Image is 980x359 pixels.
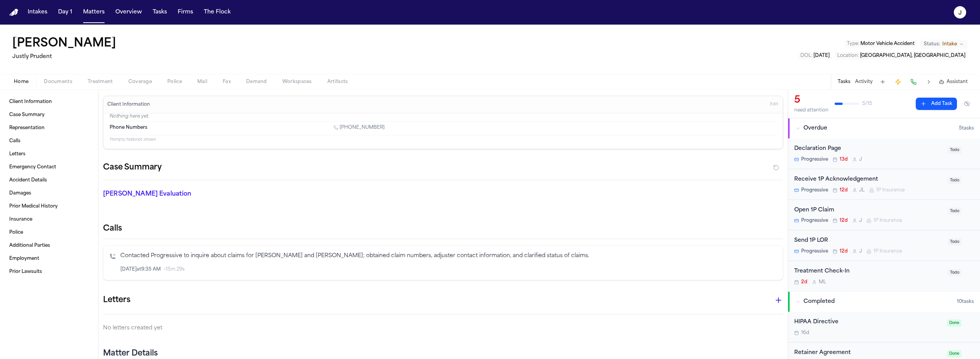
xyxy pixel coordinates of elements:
[801,156,828,163] span: Progressive
[128,79,152,85] span: Coverage
[9,9,18,16] img: Finch Logo
[110,137,777,143] p: 11 empty fields not shown.
[6,187,92,199] a: Damages
[947,79,968,85] span: Assistant
[6,174,92,186] a: Accident Details
[223,79,231,85] span: Fax
[120,252,777,261] p: Contacted Progressive to inquire about claims for [PERSON_NAME] and [PERSON_NAME]; obtained claim...
[788,230,980,261] div: Open task: Send 1P LOR
[845,40,917,48] button: Edit Type: Motor Vehicle Accident
[246,79,267,85] span: Demand
[25,5,50,19] button: Intakes
[103,189,323,199] p: [PERSON_NAME] Evaluation
[794,107,828,113] div: need attention
[164,266,185,273] span: • 15m 29s
[801,187,828,193] span: Progressive
[197,79,207,85] span: Mail
[9,9,18,16] a: Home
[788,292,980,312] button: Completed10tasks
[859,218,862,224] span: J
[960,98,974,110] button: Hide completed tasks (⌘⇧H)
[333,125,385,131] a: Call 1 (484) 866-6760
[862,101,872,107] span: 5 / 15
[819,279,826,285] span: M L
[327,79,348,85] span: Artifacts
[201,5,234,19] button: The Flock
[801,218,828,224] span: Progressive
[175,5,196,19] button: Firms
[876,187,905,193] span: 1P Insurance
[110,113,777,121] p: Nothing here yet.
[88,79,113,85] span: Treatment
[103,223,783,234] h2: Calls
[6,200,92,213] a: Prior Medical History
[947,319,962,327] span: Done
[947,350,962,357] span: Done
[803,125,827,132] span: Overdue
[798,52,832,60] button: Edit DOL: 2025-04-30
[840,218,848,224] span: 12d
[110,125,147,131] span: Phone Numbers
[794,267,943,276] div: Treatment Check-In
[12,37,116,51] button: Edit matter name
[6,266,92,278] a: Prior Lawsuits
[873,248,902,254] span: 1P Insurance
[855,79,873,85] button: Activity
[801,279,807,285] span: 2d
[939,79,968,85] button: Assistant
[788,312,980,342] div: Open task: HIPAA Directive
[838,79,850,85] button: Tasks
[794,145,943,153] div: Declaration Page
[6,226,92,239] a: Police
[948,238,962,246] span: Todo
[12,37,116,51] h1: [PERSON_NAME]
[859,248,862,254] span: J
[948,269,962,276] span: Todo
[770,102,778,107] span: Edit
[801,330,809,336] span: 16d
[44,79,72,85] span: Documents
[794,175,943,184] div: Receive 1P Acknowledgement
[840,248,848,254] span: 12d
[80,5,108,19] a: Matters
[813,53,830,58] span: [DATE]
[837,53,859,58] span: Location :
[103,294,130,306] h1: Letters
[859,156,862,163] span: J
[920,40,968,49] button: Change status from Intake
[106,101,152,108] h3: Client Information
[948,208,962,215] span: Todo
[55,5,75,19] a: Day 1
[803,298,835,306] span: Completed
[801,248,828,254] span: Progressive
[282,79,312,85] span: Workspaces
[14,79,28,85] span: Home
[794,318,942,327] div: HIPAA Directive
[6,135,92,147] a: Calls
[6,161,92,173] a: Emergency Contact
[103,348,158,359] h2: Matter Details
[794,236,943,245] div: Send 1P LOR
[957,299,974,305] span: 10 task s
[835,52,968,60] button: Edit Location: Arlington, VA
[6,122,92,134] a: Representation
[788,118,980,138] button: Overdue5tasks
[847,42,859,46] span: Type :
[103,324,783,333] p: No letters created yet
[6,96,92,108] a: Client Information
[959,125,974,131] span: 5 task s
[860,42,915,46] span: Motor Vehicle Accident
[112,5,145,19] button: Overview
[6,253,92,265] a: Employment
[908,76,919,87] button: Make a Call
[873,218,902,224] span: 1P Insurance
[840,156,848,163] span: 13d
[6,213,92,226] a: Insurance
[150,5,170,19] button: Tasks
[103,161,162,174] h2: Case Summary
[859,187,865,193] span: J L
